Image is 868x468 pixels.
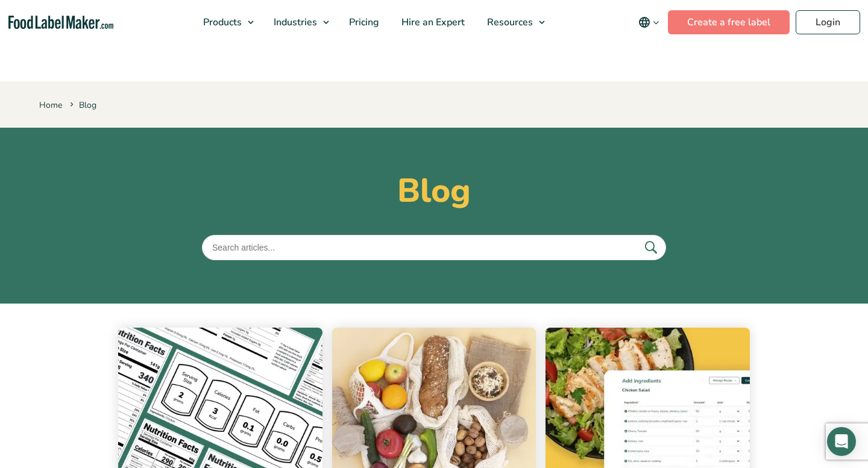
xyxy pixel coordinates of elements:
div: Open Intercom Messenger [827,427,856,456]
h1: Blog [39,171,829,211]
input: Search articles... [202,235,666,260]
a: Home [39,99,62,111]
span: Products [200,16,243,29]
span: Resources [483,16,534,29]
span: Industries [270,16,318,29]
span: Pricing [345,16,380,29]
span: Hire an Expert [398,16,466,29]
a: Login [796,10,860,34]
a: Create a free label [668,10,790,34]
span: Blog [68,99,96,111]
